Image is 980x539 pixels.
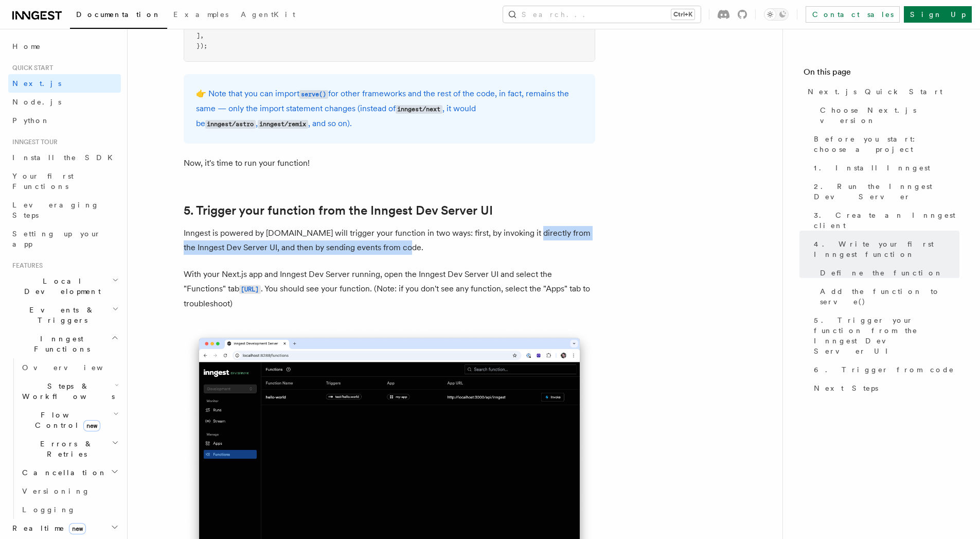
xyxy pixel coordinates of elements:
[12,79,61,88] span: Next.js
[810,379,959,397] a: Next Steps
[197,42,207,49] span: });
[8,74,121,93] a: Next.js
[820,286,959,307] span: Add the function to serve()
[18,381,115,402] span: Steps & Workflows
[814,181,959,202] span: 2. Run the Inngest Dev Server
[810,206,959,235] a: 3. Create an Inngest client
[814,315,959,356] span: 5. Trigger your function from the Inngest Dev Server UI
[258,120,308,129] code: inngest/remix
[197,32,200,39] span: ]
[184,267,595,311] p: With your Next.js app and Inngest Dev Server running, open the Inngest Dev Server UI and select t...
[816,101,959,130] a: Choose Next.js version
[8,276,112,297] span: Local Development
[18,500,121,519] a: Logging
[810,130,959,159] a: Before you start: choose a project
[8,334,111,354] span: Inngest Functions
[12,41,41,51] span: Home
[70,3,167,29] a: Documentation
[804,82,959,101] a: Next.js Quick Start
[184,226,595,255] p: Inngest is powered by [DOMAIN_NAME] will trigger your function in two ways: first, by invoking it...
[8,167,121,196] a: Your first Functions
[8,523,86,533] span: Realtime
[239,285,261,294] code: [URL]
[241,10,295,19] span: AgentKit
[18,358,121,377] a: Overview
[184,203,493,218] a: 5. Trigger your function from the Inngest Dev Server UI
[18,439,112,459] span: Errors & Retries
[18,377,121,406] button: Steps & Workflows
[810,159,959,177] a: 1. Install Inngest
[8,93,121,111] a: Node.js
[8,262,43,270] span: Features
[8,301,121,329] button: Events & Triggers
[12,230,101,248] span: Setting up your app
[18,482,121,500] a: Versioning
[12,201,99,219] span: Leveraging Steps
[820,268,943,278] span: Define the function
[18,410,113,430] span: Flow Control
[810,235,959,264] a: 4. Write your first Inngest function
[8,64,53,72] span: Quick start
[18,434,121,463] button: Errors & Retries
[205,120,256,129] code: inngest/astro
[12,116,50,125] span: Python
[12,172,74,190] span: Your first Functions
[18,467,107,478] span: Cancellation
[12,153,119,162] span: Install the SDK
[8,358,121,519] div: Inngest Functions
[299,90,328,99] code: serve()
[816,264,959,282] a: Define the function
[671,9,694,20] kbd: Ctrl+K
[806,6,900,23] a: Contact sales
[22,363,128,372] span: Overview
[22,487,90,495] span: Versioning
[22,506,76,514] span: Logging
[816,282,959,311] a: Add the function to serve()
[814,364,954,375] span: 6. Trigger from code
[196,86,583,131] p: 👉 Note that you can import for other frameworks and the rest of the code, in fact, remains the sa...
[299,89,328,98] a: serve()
[810,177,959,206] a: 2. Run the Inngest Dev Server
[200,32,204,39] span: ,
[814,163,930,173] span: 1. Install Inngest
[8,111,121,130] a: Python
[396,105,442,114] code: inngest/next
[167,3,235,28] a: Examples
[814,239,959,259] span: 4. Write your first Inngest function
[503,6,701,23] button: Search...Ctrl+K
[235,3,301,28] a: AgentKit
[814,210,959,231] span: 3. Create an Inngest client
[814,134,959,154] span: Before you start: choose a project
[814,383,878,393] span: Next Steps
[83,420,100,431] span: new
[18,463,121,482] button: Cancellation
[8,272,121,301] button: Local Development
[18,406,121,434] button: Flow Controlnew
[808,86,942,97] span: Next.js Quick Start
[8,329,121,358] button: Inngest Functions
[804,66,959,82] h4: On this page
[8,138,58,146] span: Inngest tour
[8,305,112,325] span: Events & Triggers
[764,8,789,21] button: Toggle dark mode
[820,105,959,126] span: Choose Next.js version
[69,523,86,534] span: new
[8,224,121,253] a: Setting up your app
[239,284,261,293] a: [URL]
[904,6,972,23] a: Sign Up
[173,10,228,19] span: Examples
[12,98,61,106] span: Node.js
[810,311,959,360] a: 5. Trigger your function from the Inngest Dev Server UI
[8,519,121,537] button: Realtimenew
[810,360,959,379] a: 6. Trigger from code
[184,156,595,170] p: Now, it's time to run your function!
[8,148,121,167] a: Install the SDK
[8,196,121,224] a: Leveraging Steps
[76,10,161,19] span: Documentation
[8,37,121,56] a: Home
